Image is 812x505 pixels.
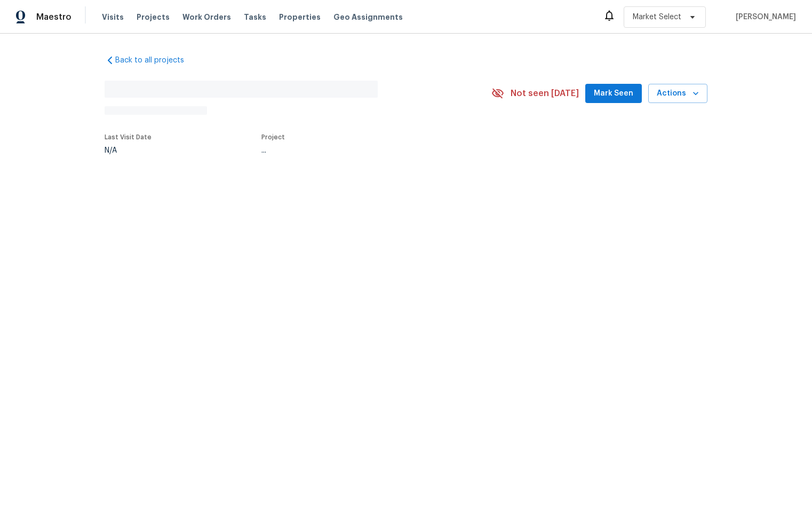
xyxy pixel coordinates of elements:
[657,87,699,100] span: Actions
[261,147,466,154] div: ...
[279,12,321,22] span: Properties
[731,12,796,22] span: [PERSON_NAME]
[333,12,403,22] span: Geo Assignments
[648,84,707,104] button: Actions
[102,12,124,22] span: Visits
[633,12,681,22] span: Market Select
[594,87,633,100] span: Mark Seen
[105,55,207,66] a: Back to all projects
[182,12,231,22] span: Work Orders
[511,88,579,99] span: Not seen [DATE]
[36,12,71,22] span: Maestro
[105,134,152,140] span: Last Visit Date
[105,147,152,154] div: N/A
[244,13,266,21] span: Tasks
[137,12,170,22] span: Projects
[585,84,642,104] button: Mark Seen
[261,134,285,140] span: Project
